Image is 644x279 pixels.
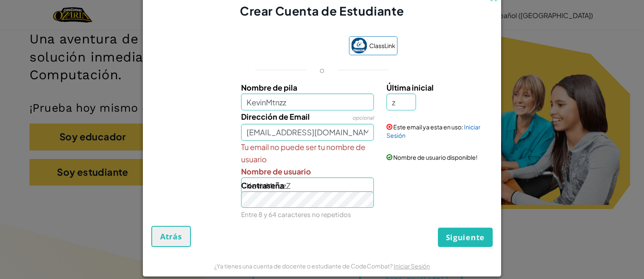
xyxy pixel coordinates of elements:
[160,231,182,241] span: Atrás
[241,83,297,92] span: Nombre de pila
[352,115,374,121] span: opcional
[241,210,351,218] small: Entre 8 y 64 caracteres no repetidos
[386,83,434,92] span: Última inicial
[241,180,284,190] span: Contraseña
[369,40,395,52] span: ClassLink
[214,262,394,270] span: ¿Ya tienes una cuenta de docente o estudiante de CodeCombat?
[438,228,493,247] button: Siguiente
[241,141,374,165] span: Tu email no puede ser tu nombre de usuario
[351,38,367,54] img: classlink-logo-small.png
[240,3,404,18] span: Crear Cuenta de Estudiante
[446,232,485,242] span: Siguiente
[242,37,345,56] iframe: Botón Iniciar sesión con Google
[393,123,463,131] span: Este email ya esta en uso:
[394,262,430,270] a: Iniciar Sesión
[241,112,310,121] span: Dirección de Email
[151,226,191,247] button: Atrás
[319,65,325,75] p: o
[386,123,480,139] a: Iniciar Sesión
[393,153,478,161] span: Nombre de usuario disponible!
[241,166,311,176] span: Nombre de usuario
